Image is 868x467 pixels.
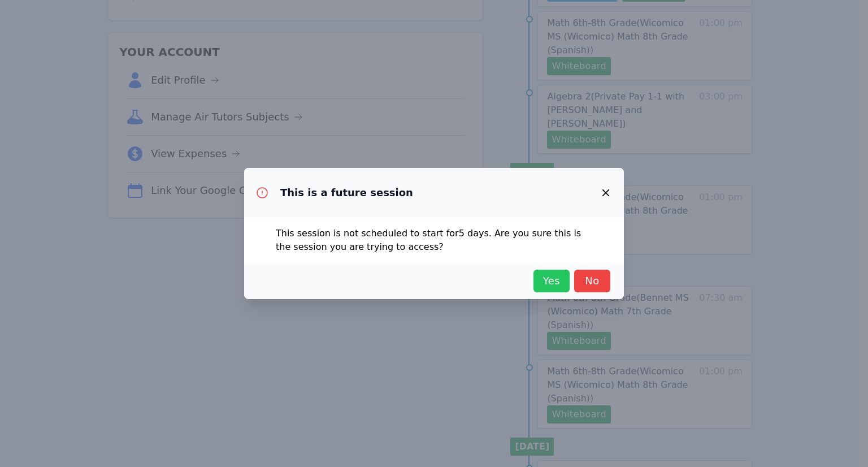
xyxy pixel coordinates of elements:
span: No [580,273,605,289]
button: Yes [533,270,570,292]
p: This session is not scheduled to start for 5 days . Are you sure this is the session you are tryi... [276,227,592,254]
span: Yes [539,273,564,289]
button: No [574,270,610,292]
h3: This is a future session [280,186,413,200]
